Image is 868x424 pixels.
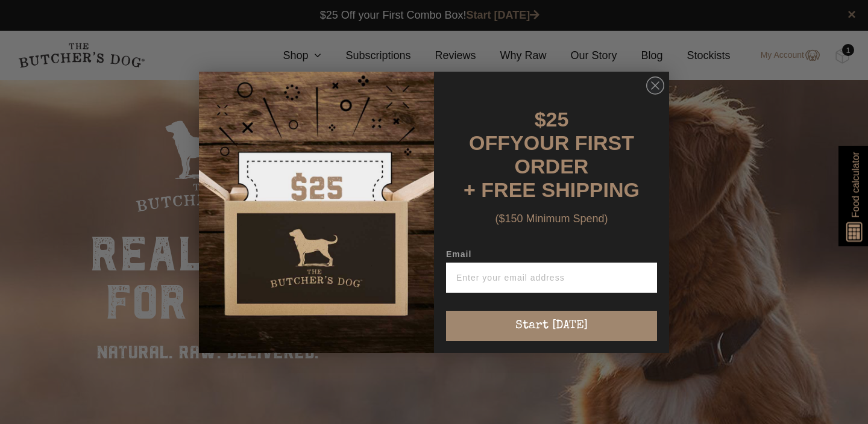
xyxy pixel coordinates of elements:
[446,263,657,293] input: Enter your email address
[646,76,664,95] button: Close dialog
[446,311,657,341] button: Start [DATE]
[464,131,640,201] span: YOUR FIRST ORDER + FREE SHIPPING
[446,249,657,263] label: Email
[469,108,568,154] span: $25 OFF
[495,213,608,225] span: ($150 Minimum Spend)
[848,152,863,217] span: Food calculator
[199,72,434,353] img: d0d537dc-5429-4832-8318-9955428ea0a1.jpeg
